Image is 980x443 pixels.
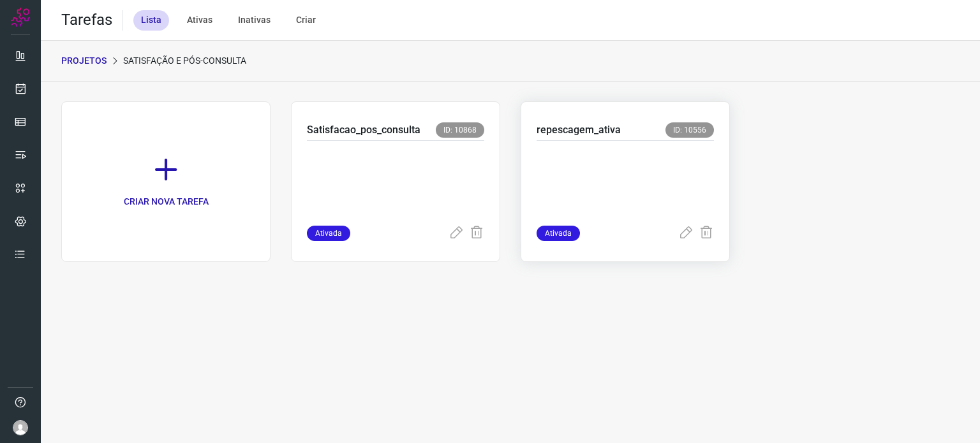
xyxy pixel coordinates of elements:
p: Satisfacao_pos_consulta [307,122,420,138]
span: Ativada [307,226,350,241]
div: Inativas [230,10,278,31]
div: Lista [133,10,169,31]
p: repescagem_ativa [537,122,621,138]
h2: Tarefas [61,11,112,29]
img: avatar-user-boy.jpg [13,420,28,435]
p: Satisfação e Pós-Consulta [123,54,246,68]
span: ID: 10556 [665,122,714,138]
img: Logo [11,8,30,27]
p: CRIAR NOVA TAREFA [124,195,209,208]
span: ID: 10868 [436,122,484,138]
span: Ativada [537,226,580,241]
div: Ativas [179,10,220,31]
p: PROJETOS [61,54,107,68]
div: Criar [288,10,323,31]
a: CRIAR NOVA TAREFA [61,101,271,262]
